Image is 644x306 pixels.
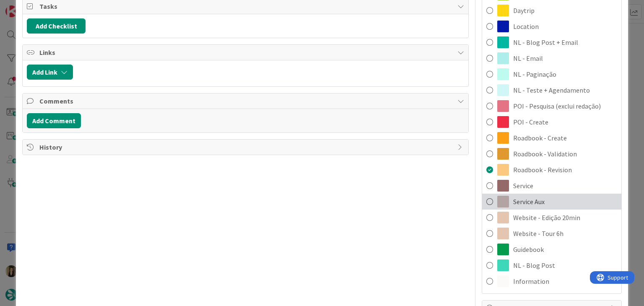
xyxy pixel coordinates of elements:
[513,276,549,286] span: Information
[513,213,580,223] span: Website - Edição 20min
[513,37,578,47] span: NL - Blog Post + Email
[513,181,533,191] span: Service
[39,1,453,11] span: Tasks
[513,21,539,31] span: Location
[513,149,577,159] span: Roadbook - Validation
[513,53,543,63] span: NL - Email
[39,96,453,106] span: Comments
[27,18,86,34] button: Add Checklist
[513,133,567,143] span: Roadbook - Create
[513,165,572,175] span: Roadbook - Revision
[513,69,556,79] span: NL - Paginação
[27,65,73,80] button: Add Link
[513,260,555,270] span: NL - Blog Post
[27,113,81,128] button: Add Comment
[513,5,535,16] span: Daytrip
[513,101,601,111] span: POI - Pesquisa (exclui redação)
[513,117,548,127] span: POI - Create
[513,197,545,207] span: Service Aux
[39,142,453,152] span: History
[513,244,544,254] span: Guidebook
[513,85,590,95] span: NL - Teste + Agendamento
[513,228,563,239] span: Website - Tour 6h
[18,1,38,11] span: Support
[39,47,453,57] span: Links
